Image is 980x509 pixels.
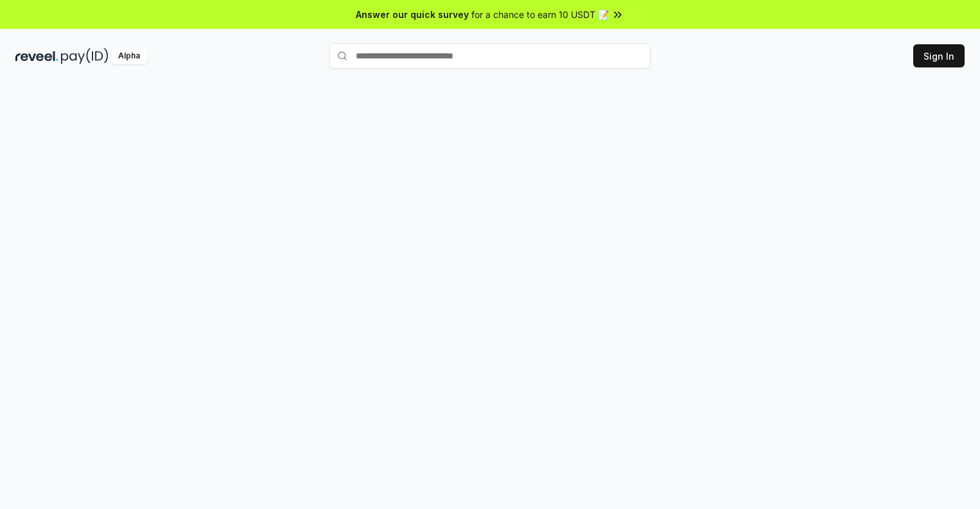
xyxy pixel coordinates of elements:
[15,48,58,64] img: reveel_dark
[111,48,147,64] div: Alpha
[61,48,109,64] img: pay_id
[471,8,609,21] span: for a chance to earn 10 USDT 📝
[913,44,965,67] button: Sign In
[356,8,469,21] span: Answer our quick survey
